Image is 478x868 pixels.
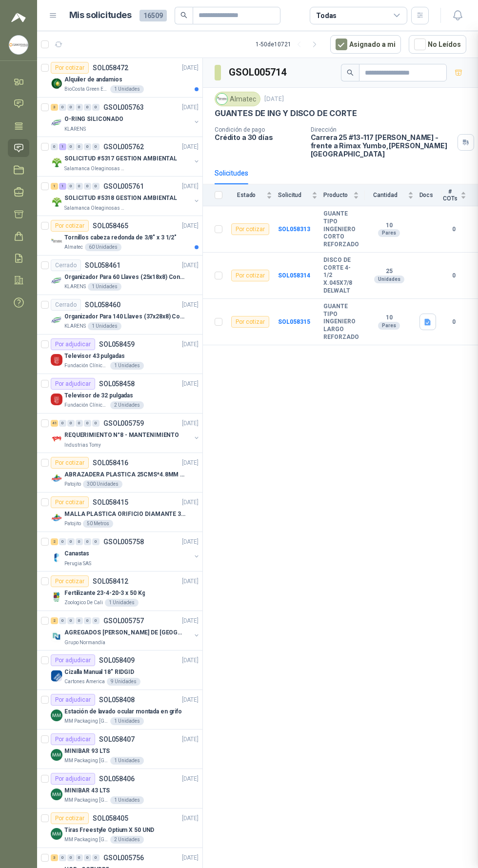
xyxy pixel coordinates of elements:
span: 16509 [139,10,167,21]
div: Todas [316,10,337,21]
img: Logo peakr [11,12,26,23]
h1: Mis solicitudes [69,8,132,22]
span: search [180,12,187,19]
img: Company Logo [9,36,28,54]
